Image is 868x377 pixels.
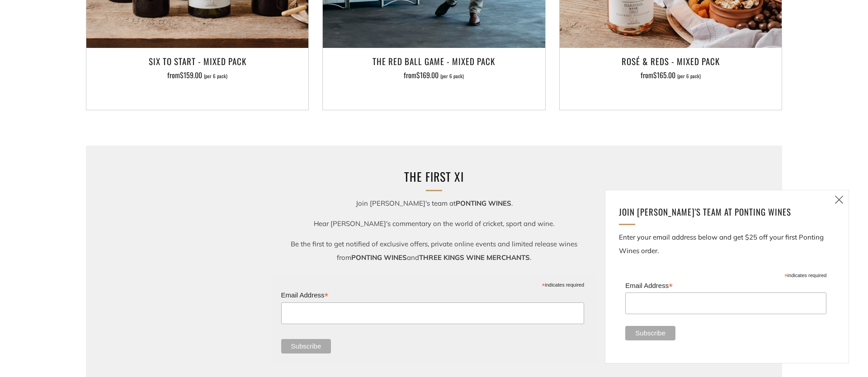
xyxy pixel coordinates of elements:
input: Subscribe [281,339,331,353]
p: Join [PERSON_NAME]'s team at . [285,197,583,210]
input: Subscribe [625,326,675,340]
h3: Rosé & Reds - Mixed Pack [564,53,777,69]
label: Email Address [281,288,584,301]
a: The Red Ball Game - Mixed Pack from$169.00 (per 6 pack) [323,53,545,99]
span: from [167,70,227,80]
a: Six To Start - Mixed Pack from$159.00 (per 6 pack) [86,53,308,99]
h3: The Red Ball Game - Mixed Pack [327,53,540,69]
p: Be the first to get notified of exclusive offers, private online events and limited release wines... [285,237,583,264]
div: indicates required [625,270,826,279]
span: (per 6 pack) [440,74,464,79]
a: Rosé & Reds - Mixed Pack from$165.00 (per 6 pack) [560,53,782,99]
p: Enter your email address below and get $25 off your first Ponting Wines order. [619,231,835,258]
span: $159.00 [180,70,202,80]
span: $165.00 [653,70,675,80]
strong: PONTING WINES [351,253,407,262]
h2: The FIRST XI [285,167,583,186]
p: Hear [PERSON_NAME]'s commentary on the world of cricket, sport and wine. [285,217,583,231]
span: (per 6 pack) [204,74,227,79]
span: from [404,70,464,80]
div: indicates required [281,280,584,288]
strong: THREE KINGS WINE MERCHANTS [419,253,530,262]
h3: Six To Start - Mixed Pack [91,53,304,69]
span: $169.00 [416,70,439,80]
label: Email Address [625,279,826,292]
span: from [641,70,701,80]
h4: Join [PERSON_NAME]'s team at ponting Wines [619,204,824,219]
strong: PONTING WINES [456,199,511,207]
span: (per 6 pack) [677,74,701,79]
